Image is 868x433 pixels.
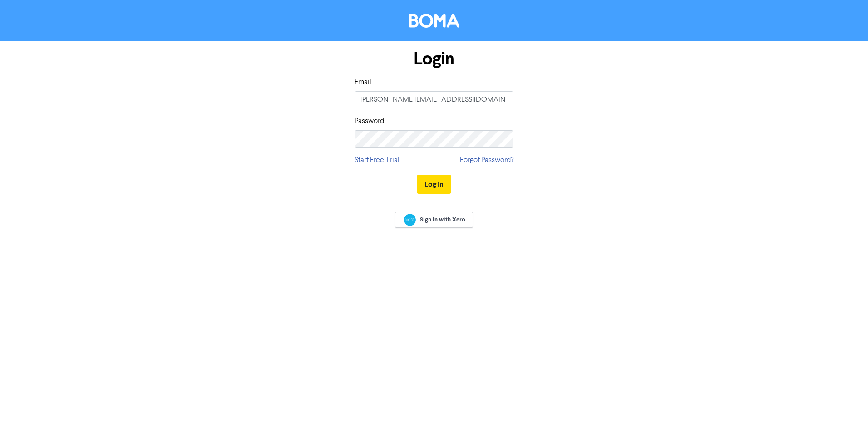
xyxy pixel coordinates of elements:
[355,155,399,166] a: Start Free Trial
[417,175,451,194] button: Log In
[355,116,384,127] label: Password
[355,77,371,88] label: Email
[420,216,465,224] span: Sign In with Xero
[409,14,459,28] img: BOMA Logo
[355,49,513,69] h1: Login
[460,155,513,166] a: Forgot Password?
[404,214,416,226] img: Xero logo
[395,212,473,228] a: Sign In with Xero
